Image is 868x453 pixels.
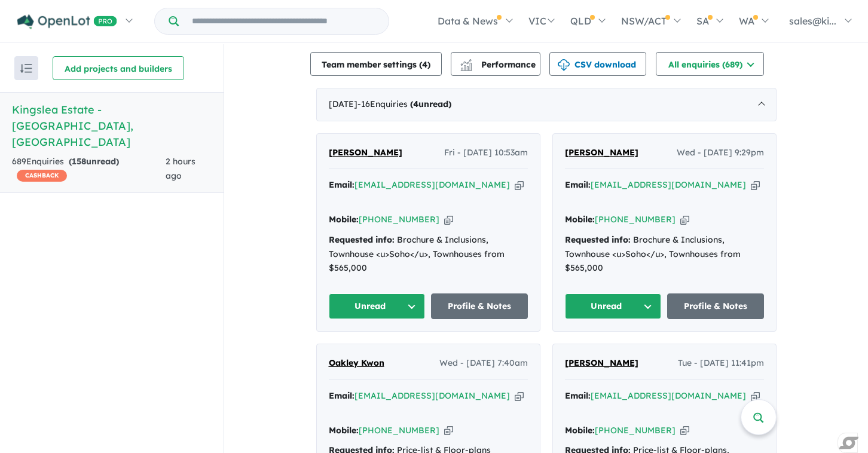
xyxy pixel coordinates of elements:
button: Copy [515,390,524,402]
a: [PERSON_NAME] [329,146,402,160]
strong: Requested info: [329,234,395,245]
span: 4 [413,99,418,109]
button: Copy [444,424,453,437]
a: [PERSON_NAME] [565,146,638,160]
span: 4 [422,59,427,70]
span: [PERSON_NAME] [565,147,638,158]
button: Unread [565,293,662,319]
span: Tue - [DATE] 11:41pm [678,356,764,371]
a: Profile & Notes [667,293,764,319]
button: Copy [444,213,453,226]
button: Copy [751,179,760,191]
img: line-chart.svg [460,59,471,66]
strong: ( unread) [69,156,119,167]
button: Copy [751,390,760,402]
span: [PERSON_NAME] [329,147,402,158]
strong: Email: [565,179,591,190]
img: bar-chart.svg [460,63,472,71]
strong: Mobile: [329,425,359,436]
div: Brochure & Inclusions, Townhouse <u>Soho</u>, Townhouses from $565,000 [329,233,528,276]
button: Performance [451,52,540,76]
a: [EMAIL_ADDRESS][DOMAIN_NAME] [591,179,746,190]
span: CASHBACK [17,170,67,182]
div: [DATE] [316,88,777,121]
span: 158 [72,156,86,167]
strong: Mobile: [565,214,595,225]
button: Copy [680,213,689,226]
span: [PERSON_NAME] [565,357,638,368]
button: Team member settings (4) [310,52,442,76]
a: [PHONE_NUMBER] [359,214,439,225]
h5: Kingslea Estate - [GEOGRAPHIC_DATA] , [GEOGRAPHIC_DATA] [12,102,212,150]
span: sales@ki... [789,15,836,27]
button: CSV download [549,52,646,76]
span: Wed - [DATE] 7:40am [439,356,528,371]
button: Unread [329,293,426,319]
strong: Requested info: [565,234,631,245]
a: [PHONE_NUMBER] [595,214,676,225]
a: [PERSON_NAME] [565,356,638,371]
button: Copy [680,424,689,437]
a: Profile & Notes [431,293,528,319]
span: - 16 Enquir ies [357,99,451,109]
button: Add projects and builders [53,56,184,80]
span: 2 hours ago [166,156,195,181]
a: [EMAIL_ADDRESS][DOMAIN_NAME] [354,390,510,401]
button: All enquiries (689) [656,52,764,76]
span: Wed - [DATE] 9:29pm [677,146,764,160]
img: sort.svg [20,64,32,73]
strong: ( unread) [410,99,451,109]
strong: Mobile: [565,425,595,436]
span: Oakley Kwon [329,357,384,368]
a: [PHONE_NUMBER] [595,425,676,436]
span: Performance [462,59,536,70]
strong: Email: [329,390,354,401]
span: Fri - [DATE] 10:53am [444,146,528,160]
strong: Email: [565,390,591,401]
a: [PHONE_NUMBER] [359,425,439,436]
div: Brochure & Inclusions, Townhouse <u>Soho</u>, Townhouses from $565,000 [565,233,764,276]
img: Openlot PRO Logo White [17,14,117,29]
img: download icon [558,59,570,71]
button: Copy [515,179,524,191]
strong: Email: [329,179,354,190]
div: 689 Enquir ies [12,155,166,183]
a: [EMAIL_ADDRESS][DOMAIN_NAME] [591,390,746,401]
input: Try estate name, suburb, builder or developer [181,8,386,34]
a: Oakley Kwon [329,356,384,371]
a: [EMAIL_ADDRESS][DOMAIN_NAME] [354,179,510,190]
strong: Mobile: [329,214,359,225]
